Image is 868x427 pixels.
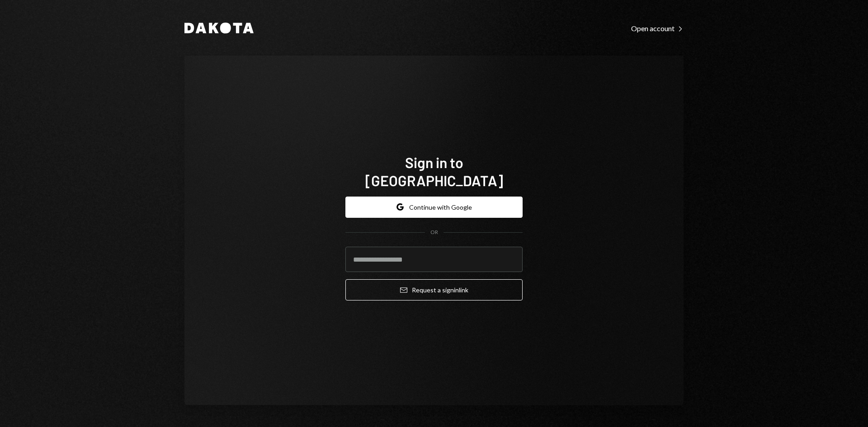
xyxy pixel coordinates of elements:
a: Open account [631,23,684,33]
h1: Sign in to [GEOGRAPHIC_DATA] [345,153,523,189]
div: Open account [631,24,684,33]
div: OR [430,229,438,236]
button: Continue with Google [345,197,523,218]
button: Request a signinlink [345,279,523,300]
